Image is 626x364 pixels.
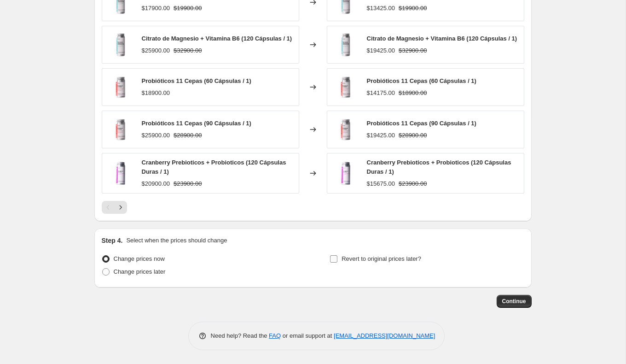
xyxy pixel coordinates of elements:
button: Continue [497,295,532,308]
a: [EMAIL_ADDRESS][DOMAIN_NAME] [334,332,435,339]
strike: $28900.00 [174,131,202,140]
span: Cranberry Prebioticos + Probioticos (120 Cápsulas Duras / 1) [367,159,511,175]
div: $19425.00 [367,131,395,140]
strike: $19900.00 [174,4,202,13]
strike: $23900.00 [174,179,202,188]
span: Need help? Read the [211,332,269,339]
span: Citrato de Magnesio + Vitamina B6 (120 Cápsulas / 1) [367,35,517,42]
div: $18900.00 [142,88,170,98]
div: $15675.00 [367,179,395,188]
h2: Step 4. [102,236,123,245]
strike: $18900.00 [399,88,427,98]
strike: $28900.00 [399,131,427,140]
img: Cranberry_PrebioticosyProbticos_80x.jpg [107,159,134,187]
span: Citrato de Magnesio + Vitamina B6 (120 Cápsulas / 1) [142,35,292,42]
strike: $23900.00 [399,179,427,188]
span: Change prices later [114,268,166,275]
span: or email support at [281,332,334,339]
strike: $32900.00 [399,46,427,55]
span: Probióticos 11 Cepas (90 Cápsulas / 1) [367,120,476,127]
img: probioticos_80x.png [107,73,134,101]
span: Cranberry Prebioticos + Probioticos (120 Cápsulas Duras / 1) [142,159,286,175]
img: probioticos_80x.png [332,116,359,143]
strike: $19900.00 [399,4,427,13]
p: Select when the prices should change [126,236,227,245]
a: FAQ [269,332,281,339]
span: Probióticos 11 Cepas (60 Cápsulas / 1) [367,77,476,84]
span: Probióticos 11 Cepas (60 Cápsulas / 1) [142,77,251,84]
img: probioticos_80x.png [107,116,134,143]
span: Revert to original prices later? [342,255,421,262]
div: $20900.00 [142,179,170,188]
div: $14175.00 [367,88,395,98]
div: $25900.00 [142,131,170,140]
img: magnesio-y-vitamina-b6_e3c16961-444c-403c-9b6f-1706112ee3d5_80x.png [332,31,359,59]
div: $13425.00 [367,4,395,13]
button: Next [114,201,127,214]
strike: $32900.00 [174,46,202,55]
span: Probióticos 11 Cepas (90 Cápsulas / 1) [142,120,251,127]
span: Continue [502,298,526,305]
img: Cranberry_PrebioticosyProbticos_80x.jpg [332,159,359,187]
img: magnesio-y-vitamina-b6_e3c16961-444c-403c-9b6f-1706112ee3d5_80x.png [107,31,134,59]
img: probioticos_80x.png [332,73,359,101]
nav: Pagination [102,201,127,214]
div: $19425.00 [367,46,395,55]
div: $17900.00 [142,4,170,13]
div: $25900.00 [142,46,170,55]
span: Change prices now [114,255,165,262]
